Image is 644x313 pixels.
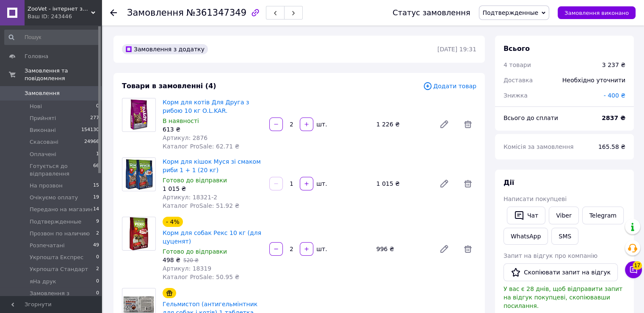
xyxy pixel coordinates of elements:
span: 49 [93,242,99,249]
span: 0 [96,103,99,110]
div: шт. [314,245,328,253]
span: Каталог ProSale: 62.71 ₴ [163,143,239,150]
span: Замовлення та повідомлення [25,67,102,82]
span: 9 [96,218,99,226]
span: Подтвержденные [30,218,81,226]
div: 1 015 ₴ [163,184,263,193]
span: Розпечатані [30,242,65,249]
a: Корм для кішок Муся зі смаком риби 1 + 1 (20 кг) [163,158,261,173]
span: №361347349 [186,8,246,18]
span: Готово до відправки [163,177,227,184]
div: Статус замовлення [392,8,470,17]
span: Готується до відправлення [30,162,93,178]
span: Замовлення з [PERSON_NAME] [30,290,96,305]
span: Замовлення виконано [564,10,629,16]
div: Повернутися назад [110,8,117,17]
b: 2837 ₴ [602,115,625,121]
div: Ваш ID: 243446 [28,13,102,20]
img: Корм для кішок Муся зі смаком риби 1 + 1 (20 кг) [123,158,155,191]
div: 1 226 ₴ [373,118,432,130]
span: Товари в замовленні (4) [122,82,216,90]
button: Замовлення виконано [558,6,636,19]
span: 0 [96,278,99,285]
span: На прозвон [30,182,63,190]
span: Всього до сплати [503,115,558,121]
span: 17 [633,261,642,270]
div: Замовлення з додатку [122,44,208,54]
span: Замовлення [25,89,60,97]
a: Редагувати [436,240,453,257]
span: Запит на відгук про компанію [503,252,597,259]
a: Корм для котів Для Друга з рибою 10 кг O.L.KAR. [163,99,249,114]
span: 24966 [84,138,99,146]
span: Доставка [503,77,533,84]
span: Видалити [459,240,476,257]
span: 2 [96,265,99,273]
span: Каталог ProSale: 50.95 ₴ [163,274,239,280]
span: Очікуємо оплату [30,194,78,201]
span: Видалити [459,116,476,133]
span: 277 [90,115,99,122]
span: Передано на магазин [30,206,93,213]
span: 2 [96,230,99,238]
span: ZooVet - інтернет зоомагазин самих низьких цін - Zoovetbaza.com.ua [28,5,91,13]
div: 996 ₴ [373,243,432,255]
span: 498 ₴ [163,257,180,263]
span: Головна [25,53,48,60]
div: шт. [314,120,328,129]
span: Нові [30,103,42,110]
span: Скасовані [30,138,58,146]
a: Редагувати [436,116,453,133]
span: Готово до відправки [163,248,227,255]
span: Комісія за замовлення [503,143,574,150]
a: Viber [549,207,578,224]
span: 520 ₴ [183,257,199,263]
span: 14 [93,206,99,213]
div: Необхідно уточнити [557,71,630,89]
span: 1 [96,151,99,158]
span: 0 [96,254,99,261]
span: Замовлення [127,8,184,18]
input: Пошук [4,30,100,45]
span: Додати товар [423,81,476,91]
a: WhatsApp [503,228,548,245]
img: Корм для собак Рекс 10 кг (для цуценят) [127,217,151,250]
div: 1 015 ₴ [373,178,432,190]
span: 15 [93,182,99,190]
div: шт. [314,179,328,188]
time: [DATE] 19:31 [437,46,476,53]
span: Артикул: 18321-2 [163,194,217,201]
span: Написати покупцеві [503,196,567,202]
span: Виконані [30,126,56,134]
span: Артикул: 2876 [163,134,207,141]
button: SMS [551,228,578,245]
span: Укрпошта Стандарт [30,265,88,273]
button: Чат [507,207,545,224]
img: Корм для котів Для Друга з рибою 10 кг O.L.KAR. [127,98,151,131]
span: У вас є 28 днів, щоб відправити запит на відгук покупцеві, скопіювавши посилання. [503,285,622,309]
div: - 4% [163,217,183,227]
span: Прозвон по наличию [30,230,90,238]
button: Чат з покупцем17 [625,261,642,278]
a: Telegram [582,207,624,224]
span: Видалити [459,175,476,192]
span: - 400 ₴ [603,92,625,99]
span: Всього [503,45,530,53]
div: 3 237 ₴ [602,61,625,69]
span: Оплачені [30,151,56,158]
span: В наявності [163,117,199,124]
span: Знижка [503,92,528,99]
a: Корм для собак Рекс 10 кг (для цуценят) [163,229,261,245]
span: Подтвержденные [483,9,539,16]
button: Скопіювати запит на відгук [503,263,618,281]
span: 19 [93,194,99,201]
span: 4 товари [503,61,531,68]
div: 613 ₴ [163,125,263,134]
span: 154130 [81,126,99,134]
span: Каталог ProSale: 51.92 ₴ [163,202,239,209]
span: 0 [96,290,99,305]
span: Прийняті [30,115,56,122]
span: Артикул: 18319 [163,265,211,272]
a: Редагувати [436,175,453,192]
span: Дії [503,179,514,187]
